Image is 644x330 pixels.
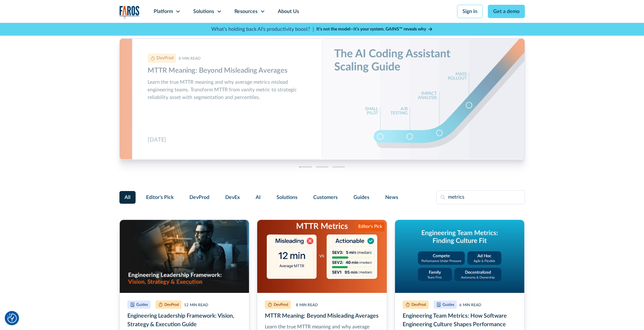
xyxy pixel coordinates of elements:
a: Sign in [457,5,483,18]
span: News [385,194,398,201]
input: Search resources [436,190,525,204]
span: AI [256,194,261,201]
span: Customers [313,194,338,201]
img: Logo of the analytics and reporting company Faros. [119,6,140,19]
img: Illustration of misleading vs. actionable MTTR metrics [257,220,387,293]
a: It’s not the model—it’s your system. GAINS™ reveals why [316,26,433,33]
img: Graphic titled 'Engineering Team Metrics: Finding Culture Fit' with four cultural models: Compete... [395,220,525,293]
div: Platform [154,8,173,15]
span: Editor's Pick [146,194,174,201]
span: Solutions [277,194,297,201]
form: Filter Form [119,190,525,204]
span: DevEx [225,194,240,201]
span: Guides [354,194,369,201]
div: Solutions [193,8,214,15]
button: Cookie Settings [7,313,17,323]
a: home [119,6,140,19]
strong: It’s not the model—it’s your system. GAINS™ reveals why [316,27,426,31]
img: Realistic image of an engineering leader at work [120,220,249,293]
img: Revisit consent button [7,313,17,323]
p: What's holding back AI's productivity boost? | [211,25,314,33]
span: DevProd [189,194,209,201]
div: Resources [234,8,258,15]
span: All [124,194,131,201]
a: Get a demo [488,5,525,18]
